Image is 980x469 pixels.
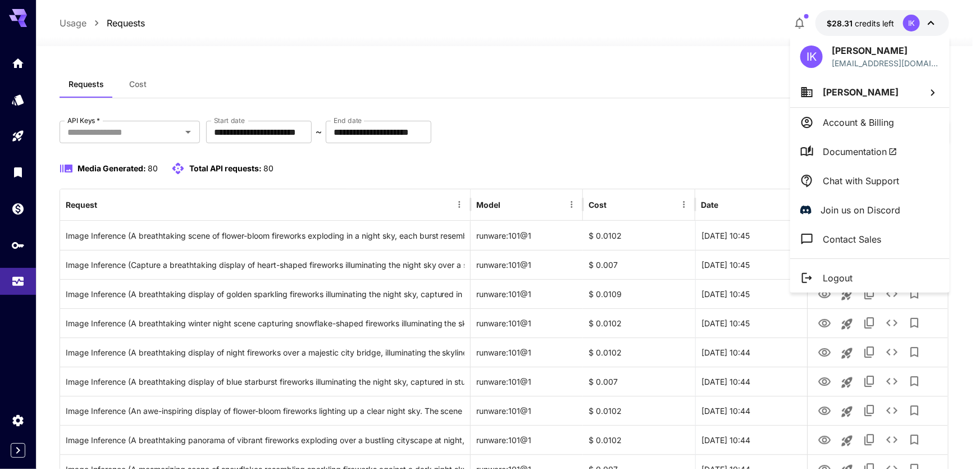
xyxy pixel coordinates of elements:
span: [PERSON_NAME] [823,86,899,98]
div: koviurcreator@gmail.com [832,57,940,69]
p: Chat with Support [823,174,899,188]
span: Documentation [823,145,897,158]
p: Join us on Discord [821,203,900,217]
button: [PERSON_NAME] [790,77,950,107]
p: Account & Billing [823,116,894,129]
p: [PERSON_NAME] [832,44,940,57]
p: Logout [823,271,853,285]
div: IK [800,45,823,68]
p: [EMAIL_ADDRESS][DOMAIN_NAME] [832,57,940,69]
p: Contact Sales [823,233,881,246]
